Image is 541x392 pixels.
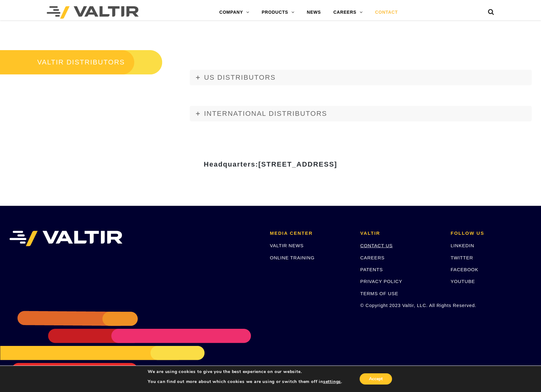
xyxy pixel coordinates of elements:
span: [STREET_ADDRESS] [258,160,337,168]
a: CONTACT [369,6,404,19]
a: FACEBOOK [451,267,478,272]
button: settings [323,379,341,385]
h2: VALTIR [360,231,441,236]
a: PATENTS [360,267,383,272]
p: You can find out more about which cookies we are using or switch them off in . [148,379,342,385]
img: Valtir [47,6,139,19]
a: CAREERS [327,6,369,19]
a: PRODUCTS [256,6,301,19]
a: INTERNATIONAL DISTRIBUTORS [190,106,532,121]
span: US DISTRIBUTORS [204,73,276,81]
a: VALTIR NEWS [270,243,304,248]
h2: MEDIA CENTER [270,231,351,236]
a: TERMS OF USE [360,291,398,296]
a: NEWS [300,6,327,19]
a: CAREERS [360,255,385,260]
a: US DISTRIBUTORS [190,70,532,85]
p: © Copyright 2023 Valtir, LLC. All Rights Reserved. [360,302,441,309]
h2: FOLLOW US [451,231,532,236]
img: VALTIR [9,231,122,246]
a: CONTACT US [360,243,393,248]
span: INTERNATIONAL DISTRIBUTORS [204,110,327,117]
a: TWITTER [451,255,473,260]
a: PRIVACY POLICY [360,279,402,284]
a: YOUTUBE [451,279,475,284]
button: Accept [360,373,392,385]
a: COMPANY [213,6,256,19]
a: LINKEDIN [451,243,474,248]
a: ONLINE TRAINING [270,255,314,260]
p: We are using cookies to give you the best experience on our website. [148,369,342,375]
strong: Headquarters: [204,160,337,168]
